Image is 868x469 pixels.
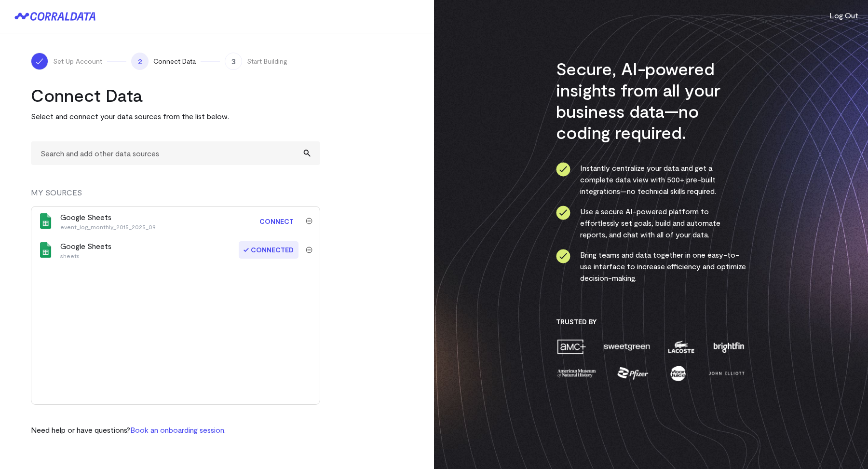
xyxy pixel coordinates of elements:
img: moon-juice-c312e729.png [668,365,688,382]
span: 3 [225,53,242,70]
li: Use a secure AI-powered platform to effortlessly set goals, build and automate reports, and chat ... [556,206,746,240]
li: Bring teams and data together in one easy-to-use interface to increase efficiency and optimize de... [556,249,746,284]
img: amnh-5afada46.png [556,365,597,382]
img: brightfin-a251e171.png [711,338,746,355]
p: event_log_monthly_2015_2025_09 [60,223,156,231]
p: Select and connect your data sources from the list below. [31,110,320,122]
a: Book an onboarding session. [130,425,226,434]
img: google_sheets-5a4bad8e.svg [38,213,54,229]
img: trash-40e54a27.svg [306,218,312,224]
img: trash-40e54a27.svg [306,247,312,253]
div: MY SOURCES [31,187,320,206]
img: john-elliott-25751c40.png [707,365,746,382]
div: Google Sheets [60,211,156,231]
div: Google Sheets [60,240,111,260]
img: ico-check-circle-4b19435c.svg [556,249,570,263]
img: amc-0b11a8f1.png [556,338,587,355]
img: google_sheets-5a4bad8e.svg [38,242,54,258]
h2: Connect Data [31,84,320,106]
p: Need help or have questions? [31,424,226,436]
span: 2 [131,53,149,70]
li: Instantly centralize your data and get a complete data view with 500+ pre-built integrations—no t... [556,162,746,197]
input: Search and add other data sources [31,141,320,165]
p: sheets [60,252,111,260]
span: Connect Data [153,56,196,66]
span: Connected [239,241,298,259]
img: pfizer-e137f5fc.png [616,365,650,382]
span: Start Building [247,56,287,66]
img: ico-check-circle-4b19435c.svg [556,206,570,220]
img: ico-check-circle-4b19435c.svg [556,162,570,177]
h3: Trusted By [556,317,746,326]
img: ico-check-white-5ff98cb1.svg [35,56,44,66]
h3: Secure, AI-powered insights from all your business data—no coding required. [556,58,746,143]
button: Log Out [829,10,858,21]
img: sweetgreen-1d1fb32c.png [603,338,651,355]
span: Set Up Account [53,56,102,66]
img: lacoste-7a6b0538.png [667,338,695,355]
a: Connect [255,212,298,230]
